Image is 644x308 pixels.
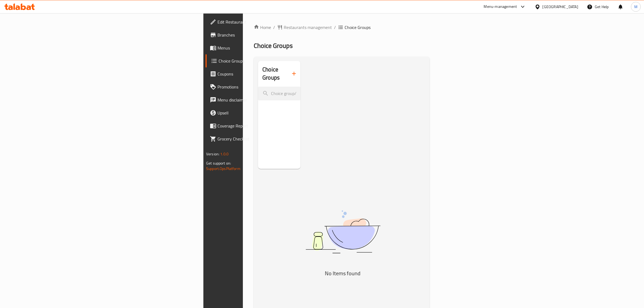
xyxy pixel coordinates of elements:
[543,4,578,10] div: [GEOGRAPHIC_DATA]
[219,58,307,64] span: Choice Groups
[206,160,231,167] span: Get support on:
[217,19,307,25] span: Edit Restaurant
[206,41,311,54] a: Menus
[206,28,311,41] a: Branches
[345,24,371,31] span: Choice Groups
[206,93,311,106] a: Menu disclaimer
[206,67,311,80] a: Coupons
[217,84,307,90] span: Promotions
[275,269,411,278] h5: No Items found
[217,97,307,103] span: Menu disclaimer
[206,15,311,28] a: Edit Restaurant
[217,45,307,51] span: Menus
[217,71,307,77] span: Coupons
[220,150,229,158] span: 1.0.0
[206,54,311,67] a: Choice Groups
[206,80,311,93] a: Promotions
[217,123,307,129] span: Coverage Report
[254,24,430,31] nav: breadcrumb
[206,132,311,145] a: Grocery Checklist
[634,4,638,10] span: M
[275,196,411,268] img: dish.svg
[484,4,517,10] div: Menu-management
[258,87,300,100] input: search
[206,106,311,119] a: Upsell
[217,136,307,142] span: Grocery Checklist
[206,150,219,158] span: Version:
[217,32,307,38] span: Branches
[206,165,240,172] a: Support.OpsPlatform
[334,24,336,31] li: /
[217,110,307,116] span: Upsell
[206,119,311,132] a: Coverage Report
